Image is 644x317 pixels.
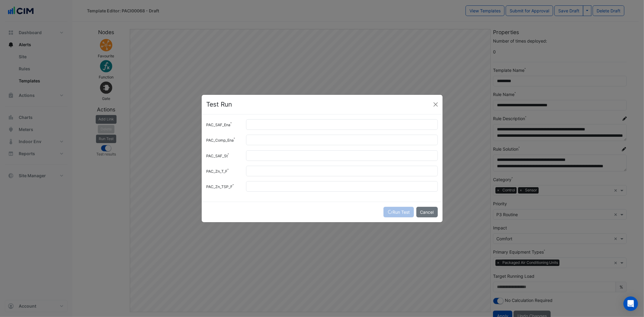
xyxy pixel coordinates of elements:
small: PAC_SAF_Ena [207,123,231,127]
div: Open Intercom Messenger [623,296,638,311]
h4: Test Run [207,100,232,109]
small: PAC_Zn_T_F [207,169,228,174]
small: PAC_SAF_St [207,154,228,158]
small: PAC_Zn_TSP_F [207,184,233,189]
button: Cancel [416,207,438,217]
small: PAC_Comp_Ena [207,138,234,142]
button: Close [431,100,440,109]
